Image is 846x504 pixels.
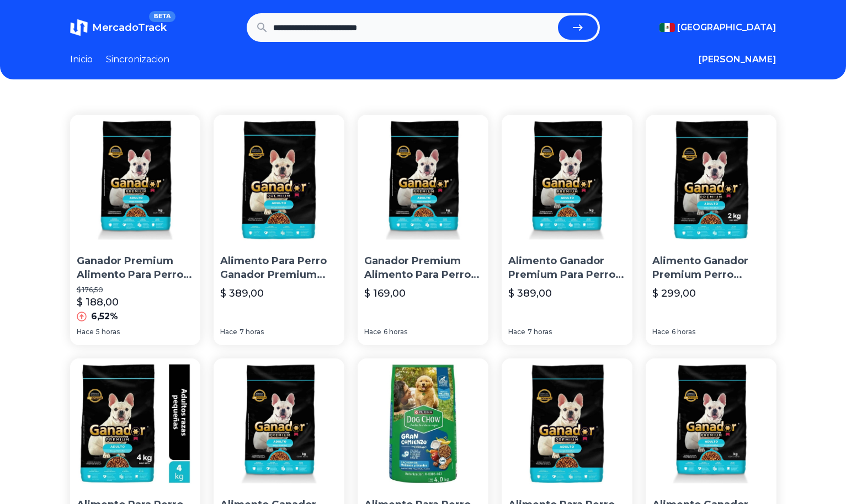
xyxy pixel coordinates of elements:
[70,115,201,345] a: Ganador Premium Alimento Para Perro Adulto Raza Pequeña Bolsa 2kgGanador Premium Alimento Para Pe...
[70,115,201,245] img: Ganador Premium Alimento Para Perro Adulto Raza Pequeña Bolsa 2kg
[358,115,488,345] a: Ganador Premium Alimento Para Perro Adulto Raza Pequeña Bolsa 2kgGanador Premium Alimento Para Pe...
[502,115,632,245] img: Alimento Ganador Premium Para Perro Adulto Raza Pequeña 4kg
[384,328,407,336] span: 6 horas
[677,21,776,34] span: [GEOGRAPHIC_DATA]
[659,21,776,34] button: [GEOGRAPHIC_DATA]
[214,358,344,489] img: Alimento Ganador Premium Perro Adulto Raza Pequeña 20 Kg
[77,294,119,310] p: $ 188,00
[659,23,675,32] img: Mexico
[240,328,264,336] span: 7 horas
[528,328,552,336] span: 7 horas
[220,286,264,301] p: $ 389,00
[220,328,237,336] span: Hace
[502,358,632,489] img: Alimento Para Perro Ganador Premium Adulto Razas Pequeñas 4k
[672,328,695,336] span: 6 horas
[364,328,381,336] span: Hace
[149,11,175,22] span: BETA
[106,53,169,66] a: Sincronizacion
[96,328,120,336] span: 5 horas
[214,115,344,345] a: Alimento Para Perro Ganador Premium Adulto Razas Pequeñas 4kgAlimento Para Perro Ganador Premium ...
[652,286,696,301] p: $ 299,00
[502,115,632,345] a: Alimento Ganador Premium Para Perro Adulto Raza Pequeña 4kgAlimento Ganador Premium Para Perro Ad...
[699,53,776,66] button: [PERSON_NAME]
[364,286,406,301] p: $ 169,00
[77,328,94,336] span: Hace
[652,254,770,282] p: Alimento Ganador Premium Perro Adulto Razas Pequeñas 2kg
[70,53,93,66] a: Inicio
[70,19,167,36] a: MercadoTrackBETA
[508,286,552,301] p: $ 389,00
[358,115,488,245] img: Ganador Premium Alimento Para Perro Adulto Raza Pequeña Bolsa 2kg
[652,328,669,336] span: Hace
[358,358,488,489] img: Alimento Para Perro Ganador Premium Adulto Razas Pequeñas 2
[508,328,525,336] span: Hace
[91,310,118,323] p: 6,52%
[92,22,167,34] span: MercadoTrack
[646,115,776,245] img: Alimento Ganador Premium Perro Adulto Razas Pequeñas 2kg
[70,19,88,36] img: MercadoTrack
[508,254,626,282] p: Alimento Ganador Premium Para Perro Adulto Raza Pequeña 4kg
[77,254,194,282] p: Ganador Premium Alimento Para Perro Adulto Raza Pequeña Bolsa 2kg
[77,286,194,294] p: $ 176,50
[220,254,338,282] p: Alimento Para Perro Ganador Premium Adulto Razas Pequeñas 4kg
[646,358,776,489] img: Alimento Ganador Premium Para Perro Adulto Raza Pequeña 2kg
[646,115,776,345] a: Alimento Ganador Premium Perro Adulto Razas Pequeñas 2kg Alimento Ganador Premium Perro Adulto Ra...
[214,115,344,245] img: Alimento Para Perro Ganador Premium Adulto Razas Pequeñas 4kg
[70,358,201,489] img: Alimento Para Perro Ganador Premium Adulto Razas Pequeñas 4
[364,254,482,282] p: Ganador Premium Alimento Para Perro Adulto Raza Pequeña Bolsa 2kg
